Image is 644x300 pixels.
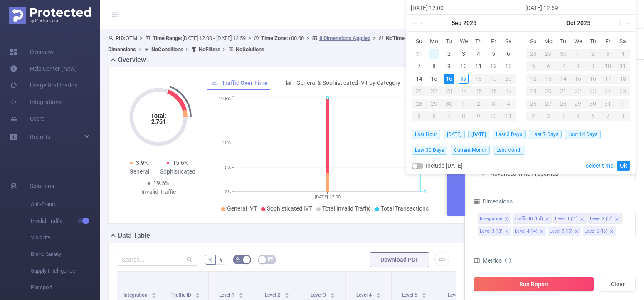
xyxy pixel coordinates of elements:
[31,196,100,213] span: Anti-Fraud
[600,60,615,72] td: October 10, 2025
[615,47,630,60] td: October 4, 2025
[600,37,615,45] span: Fr
[412,37,427,45] span: Su
[540,229,544,234] i: icon: close
[459,74,469,84] div: 17
[585,97,600,110] td: October 30, 2025
[158,167,197,176] div: Sophisticated
[412,47,427,60] td: August 31, 2025
[600,86,615,96] div: 24
[414,74,424,84] div: 14
[615,72,630,85] td: October 18, 2025
[236,257,241,262] i: icon: bg-colors
[486,99,501,109] div: 3
[526,49,541,59] div: 28
[526,85,541,97] td: October 19, 2025
[556,35,571,47] th: Tue
[456,37,471,45] span: We
[444,74,454,84] div: 16
[427,85,442,97] td: September 22, 2025
[486,85,501,97] td: September 26, 2025
[474,277,594,292] button: Run Report
[314,194,340,200] tspan: [DATE] 12:00
[456,111,471,121] div: 8
[456,47,471,60] td: September 3, 2025
[541,74,556,84] div: 13
[616,15,623,31] a: Next month (PageDown)
[556,47,571,60] td: September 30, 2025
[615,74,630,84] div: 18
[600,111,615,121] div: 7
[493,146,525,155] span: Last Month
[585,110,600,122] td: November 6, 2025
[236,46,264,52] b: No Solutions
[424,189,426,195] tspan: 0
[471,86,486,96] div: 25
[442,99,456,109] div: 30
[526,110,541,122] td: November 2, 2025
[526,74,541,84] div: 12
[489,49,498,59] div: 5
[225,189,231,195] tspan: 0%
[548,226,581,236] li: Level 5 (l5)
[427,110,442,122] td: October 6, 2025
[471,97,486,110] td: October 2, 2025
[600,72,615,85] td: October 17, 2025
[615,97,630,110] td: November 1, 2025
[136,159,148,166] span: 3.9%
[585,37,600,45] span: Th
[429,49,439,59] div: 1
[183,46,191,52] span: >
[526,37,541,45] span: Su
[501,110,516,122] td: October 11, 2025
[108,35,405,52] span: OTM [DATE] 12:00 - [DATE] 12:59 +00:00
[468,130,489,139] span: [DATE]
[31,263,100,279] span: Supply Intelligence
[31,229,100,246] span: Visibility
[474,198,513,205] span: Dimensions
[525,3,631,13] input: End date
[412,110,427,122] td: October 5, 2025
[444,49,454,59] div: 2
[412,60,427,72] td: September 7, 2025
[541,110,556,122] td: November 3, 2025
[526,111,541,121] div: 2
[486,72,501,85] td: September 19, 2025
[571,99,586,109] div: 29
[471,72,486,85] td: September 18, 2025
[585,72,600,85] td: October 16, 2025
[9,7,91,24] img: Protected Media
[515,226,538,237] div: Level 4 (l4)
[600,97,615,110] td: October 31, 2025
[526,47,541,60] td: September 28, 2025
[118,55,146,65] h2: Overview
[414,61,424,71] div: 7
[571,35,586,47] th: Wed
[414,49,424,59] div: 31
[571,85,586,97] td: October 22, 2025
[486,97,501,110] td: October 3, 2025
[583,226,616,236] li: Level 6 (l6)
[462,15,477,31] a: 2025
[486,86,501,96] div: 26
[600,35,615,47] th: Fri
[556,97,571,110] td: October 28, 2025
[529,130,562,139] span: Last 7 Days
[503,49,513,59] div: 6
[219,97,231,102] tspan: 19.5%
[565,130,601,139] span: Last 14 Days
[10,60,77,77] a: Help Center (New)
[478,213,511,224] li: Integration
[471,110,486,122] td: October 9, 2025
[410,15,420,31] a: Last year (Control + left)
[411,3,517,13] input: Start date
[615,85,630,97] td: October 25, 2025
[456,86,471,96] div: 24
[585,47,600,60] td: October 2, 2025
[556,37,571,45] span: Tu
[501,86,516,96] div: 27
[222,141,231,146] tspan: 10%
[456,99,471,109] div: 1
[501,85,516,97] td: September 27, 2025
[471,99,486,109] div: 2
